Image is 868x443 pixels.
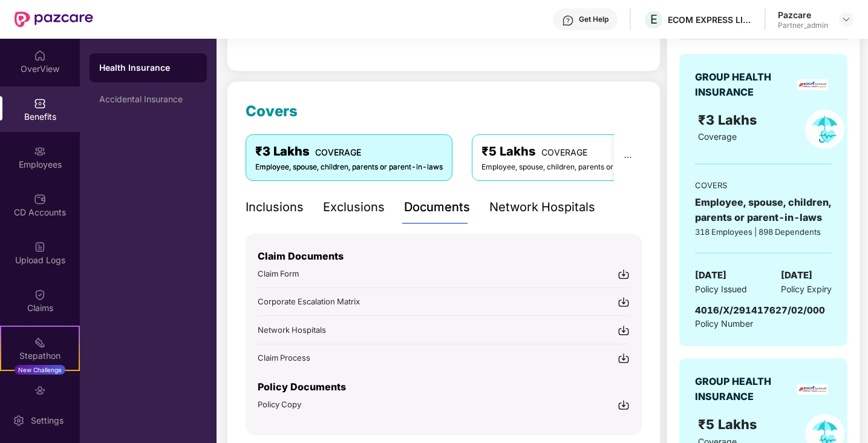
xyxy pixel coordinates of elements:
img: svg+xml;base64,PHN2ZyBpZD0iRG93bmxvYWQtMjR4MjQiIHhtbG5zPSJodHRwOi8vd3d3LnczLm9yZy8yMDAwL3N2ZyIgd2... [618,268,630,280]
div: Partner_admin [778,21,828,30]
p: Claim Documents [258,249,630,264]
div: Inclusions [246,198,304,217]
img: svg+xml;base64,PHN2ZyBpZD0iRG93bmxvYWQtMjR4MjQiIHhtbG5zPSJodHRwOi8vd3d3LnczLm9yZy8yMDAwL3N2ZyIgd2... [618,324,630,336]
span: Policy Issued [695,283,747,296]
img: svg+xml;base64,PHN2ZyBpZD0iRHJvcGRvd24tMzJ4MzIiIHhtbG5zPSJodHRwOi8vd3d3LnczLm9yZy8yMDAwL3N2ZyIgd2... [841,15,851,24]
span: Network Hospitals [258,325,326,335]
img: policyIcon [805,110,844,149]
span: Claim Process [258,353,310,363]
span: 4016/X/291417627/02/000 [695,304,825,316]
div: Employee, spouse, children, parents or parent-in-laws [481,162,669,173]
span: E [650,12,658,27]
div: 318 Employees | 898 Dependents [695,226,832,238]
img: insurerLogo [797,384,828,395]
img: svg+xml;base64,PHN2ZyBpZD0iU2V0dGluZy0yMHgyMCIgeG1sbnM9Imh0dHA6Ly93d3cudzMub3JnLzIwMDAvc3ZnIiB3aW... [13,415,25,427]
div: Stepathon [1,350,79,362]
div: New Challenge [15,365,65,375]
img: svg+xml;base64,PHN2ZyBpZD0iSGVscC0zMngzMiIgeG1sbnM9Imh0dHA6Ly93d3cudzMub3JnLzIwMDAvc3ZnIiB3aWR0aD... [562,15,574,27]
div: ₹5 Lakhs [481,142,669,161]
span: [DATE] [695,268,726,283]
div: Settings [27,415,67,427]
span: [DATE] [781,268,812,283]
span: Policy Number [695,318,753,329]
div: Exclusions [323,198,385,217]
span: Covers [246,102,298,120]
img: svg+xml;base64,PHN2ZyBpZD0iRG93bmxvYWQtMjR4MjQiIHhtbG5zPSJodHRwOi8vd3d3LnczLm9yZy8yMDAwL3N2ZyIgd2... [618,399,630,411]
img: svg+xml;base64,PHN2ZyB4bWxucz0iaHR0cDovL3d3dy53My5vcmcvMjAwMC9zdmciIHdpZHRoPSIyMSIgaGVpZ2h0PSIyMC... [34,336,46,349]
span: ₹3 Lakhs [698,112,760,128]
div: GROUP HEALTH INSURANCE [695,70,793,100]
span: Claim Form [258,269,299,278]
div: GROUP HEALTH INSURANCE [695,374,793,404]
div: Documents [404,198,470,217]
div: Network Hospitals [489,198,595,217]
button: ellipsis [614,134,642,180]
span: Policy Expiry [781,283,832,296]
div: ₹3 Lakhs [255,142,443,161]
span: ellipsis [624,153,632,162]
img: svg+xml;base64,PHN2ZyBpZD0iRW1wbG95ZWVzIiB4bWxucz0iaHR0cDovL3d3dy53My5vcmcvMjAwMC9zdmciIHdpZHRoPS... [34,145,46,157]
span: ₹5 Lakhs [698,416,760,432]
img: svg+xml;base64,PHN2ZyBpZD0iSG9tZSIgeG1sbnM9Imh0dHA6Ly93d3cudzMub3JnLzIwMDAvc3ZnIiB3aWR0aD0iMjAiIG... [34,50,46,62]
span: COVERAGE [541,147,587,157]
div: Get Help [579,15,609,24]
img: svg+xml;base64,PHN2ZyBpZD0iRW5kb3JzZW1lbnRzIiB4bWxucz0iaHR0cDovL3d3dy53My5vcmcvMjAwMC9zdmciIHdpZH... [34,384,46,396]
div: Employee, spouse, children, parents or parent-in-laws [255,162,443,173]
div: Accidental Insurance [99,94,197,104]
img: New Pazcare Logo [15,11,93,27]
span: Policy Copy [258,399,301,409]
div: Employee, spouse, children, parents or parent-in-laws [695,195,832,225]
img: svg+xml;base64,PHN2ZyBpZD0iQ0RfQWNjb3VudHMiIGRhdGEtbmFtZT0iQ0QgQWNjb3VudHMiIHhtbG5zPSJodHRwOi8vd3... [34,193,46,205]
img: svg+xml;base64,PHN2ZyBpZD0iQ2xhaW0iIHhtbG5zPSJodHRwOi8vd3d3LnczLm9yZy8yMDAwL3N2ZyIgd2lkdGg9IjIwIi... [34,289,46,301]
span: Coverage [698,131,737,142]
div: ECOM EXPRESS LIMITED [668,14,752,25]
img: svg+xml;base64,PHN2ZyBpZD0iRG93bmxvYWQtMjR4MjQiIHhtbG5zPSJodHRwOi8vd3d3LnczLm9yZy8yMDAwL3N2ZyIgd2... [618,352,630,364]
img: svg+xml;base64,PHN2ZyBpZD0iQmVuZWZpdHMiIHhtbG5zPSJodHRwOi8vd3d3LnczLm9yZy8yMDAwL3N2ZyIgd2lkdGg9Ij... [34,97,46,110]
img: svg+xml;base64,PHN2ZyBpZD0iVXBsb2FkX0xvZ3MiIGRhdGEtbmFtZT0iVXBsb2FkIExvZ3MiIHhtbG5zPSJodHRwOi8vd3... [34,241,46,253]
div: Health Insurance [99,62,197,74]
div: Pazcare [778,9,828,21]
span: COVERAGE [315,147,361,157]
div: COVERS [695,179,832,191]
p: Policy Documents [258,379,630,395]
img: svg+xml;base64,PHN2ZyBpZD0iRG93bmxvYWQtMjR4MjQiIHhtbG5zPSJodHRwOi8vd3d3LnczLm9yZy8yMDAwL3N2ZyIgd2... [618,296,630,308]
img: insurerLogo [797,79,828,90]
span: Corporate Escalation Matrix [258,297,360,306]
